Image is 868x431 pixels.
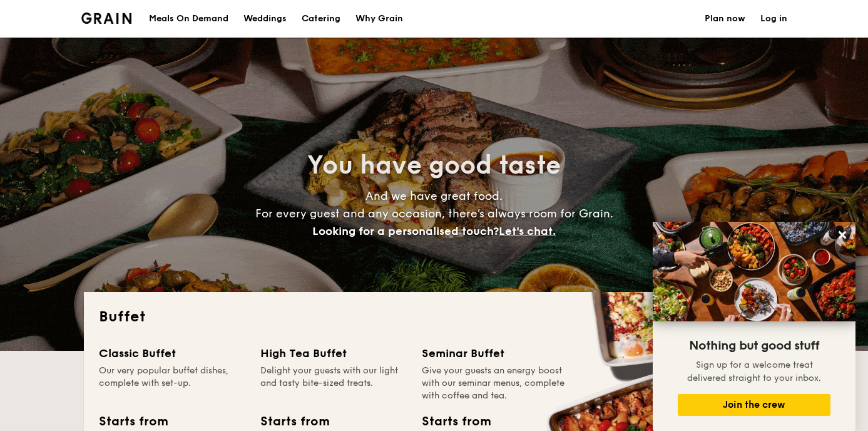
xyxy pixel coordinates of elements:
[422,345,568,362] div: Seminar Buffet
[260,345,407,362] div: High Tea Buffet
[678,394,830,416] button: Join the crew
[99,412,167,431] div: Starts from
[499,224,556,238] span: Let's chat.
[689,338,819,353] span: Nothing but good stuff
[260,412,329,431] div: Starts from
[653,222,855,321] img: DSC07876-Edit02-Large.jpeg
[99,345,245,362] div: Classic Buffet
[99,307,770,327] h2: Buffet
[81,13,132,24] img: Grain
[687,360,821,383] span: Sign up for a welcome treat delivered straight to your inbox.
[422,365,568,402] div: Give your guests an energy boost with our seminar menus, complete with coffee and tea.
[81,13,132,24] a: Logotype
[832,225,852,245] button: Close
[99,365,245,402] div: Our very popular buffet dishes, complete with set-up.
[260,365,407,402] div: Delight your guests with our light and tasty bite-sized treats.
[422,412,490,431] div: Starts from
